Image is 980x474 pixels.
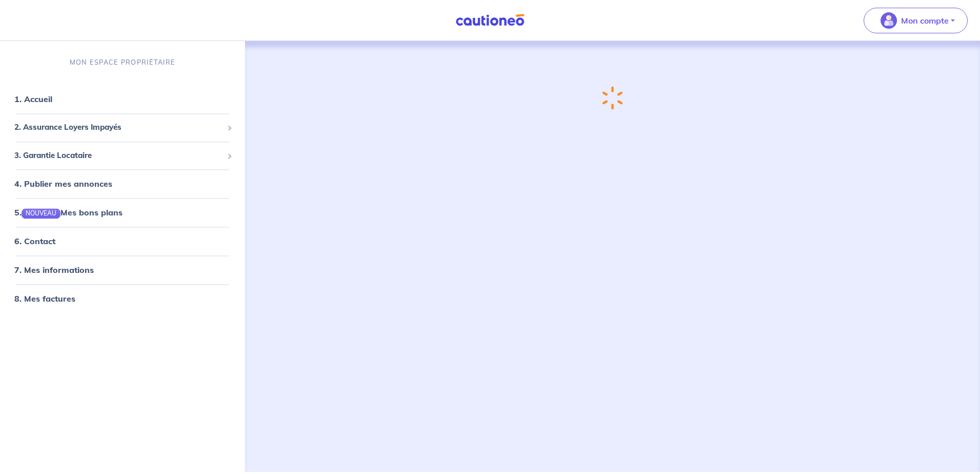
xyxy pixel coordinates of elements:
span: 3. Garantie Locataire [14,150,223,162]
div: 1. Accueil [4,89,241,110]
p: MON ESPACE PROPRIÉTAIRE [70,57,175,67]
div: 6. Contact [4,231,241,252]
div: 3. Garantie Locataire [4,146,241,166]
button: illu_account_valid_menu.svgMon compte [864,8,968,33]
div: 7. Mes informations [4,260,241,281]
div: 8. Mes factures [4,289,241,309]
img: Cautioneo [452,14,528,27]
a: 6. Contact [14,236,55,247]
a: 4. Publier mes annonces [14,179,112,189]
img: illu_account_valid_menu.svg [881,12,897,29]
a: 7. Mes informations [14,265,94,275]
img: loading-spinner [602,86,623,110]
div: 2. Assurance Loyers Impayés [4,118,241,138]
a: 8. Mes factures [14,294,75,304]
div: 4. Publier mes annonces [4,174,241,194]
a: 5.NOUVEAUMes bons plans [14,208,122,218]
span: 2. Assurance Loyers Impayés [14,122,223,134]
a: 1. Accueil [14,94,52,105]
p: Mon compte [901,14,949,27]
div: 5.NOUVEAUMes bons plans [4,203,241,223]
